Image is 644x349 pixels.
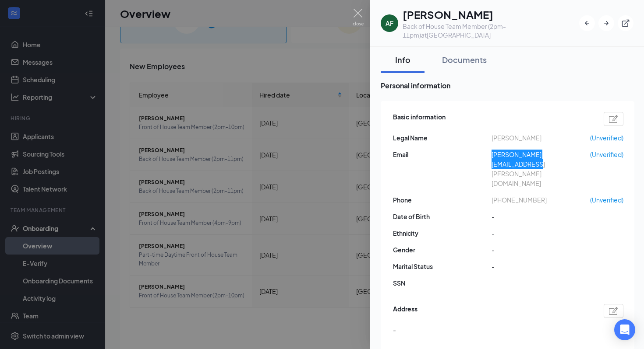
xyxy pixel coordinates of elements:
[386,19,393,28] div: AF
[442,54,487,65] div: Documents
[621,19,630,28] svg: ExternalLink
[492,133,590,143] span: [PERSON_NAME]
[590,150,623,159] span: (Unverified)
[492,262,590,271] span: -
[614,319,635,340] div: Open Intercom Messenger
[393,212,492,221] span: Date of Birth
[590,195,623,205] span: (Unverified)
[393,133,492,143] span: Legal Name
[579,15,595,31] button: ArrowLeftNew
[393,278,492,288] span: SSN
[403,22,579,39] div: Back of House Team Member (2pm-11pm) at [GEOGRAPHIC_DATA]
[602,19,611,28] svg: ArrowRight
[393,304,418,318] span: Address
[618,15,633,31] button: ExternalLink
[393,112,446,126] span: Basic information
[393,195,492,205] span: Phone
[403,7,579,22] h1: [PERSON_NAME]
[393,228,492,238] span: Ethnicity
[492,195,590,205] span: [PHONE_NUMBER]
[393,262,492,271] span: Marital Status
[492,245,590,255] span: -
[381,80,634,91] span: Personal information
[492,228,590,238] span: -
[393,325,396,335] span: -
[598,15,614,31] button: ArrowRight
[590,133,623,143] span: (Unverified)
[583,19,591,28] svg: ArrowLeftNew
[393,245,492,255] span: Gender
[492,150,590,188] span: [PERSON_NAME][EMAIL_ADDRESS][PERSON_NAME][DOMAIN_NAME]
[389,54,416,65] div: Info
[492,212,590,221] span: -
[393,150,492,159] span: Email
